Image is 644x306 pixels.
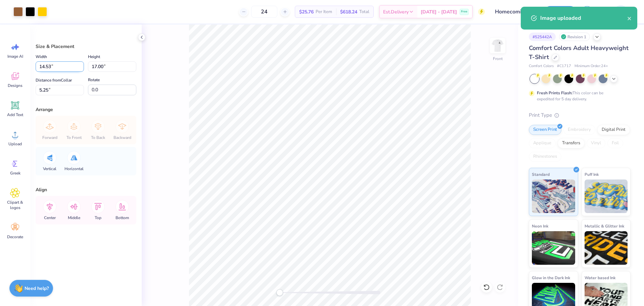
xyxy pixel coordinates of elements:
[7,234,23,240] span: Decorate
[540,14,627,22] div: Image uploaded
[25,285,49,292] strong: Need help?
[251,6,277,18] input: – –
[587,138,605,148] div: Vinyl
[532,180,575,213] img: Standard
[68,215,80,220] span: Middle
[585,180,628,213] img: Puff Ink
[8,83,22,88] span: Designs
[491,39,504,52] img: Front
[316,8,332,15] span: Per Item
[585,231,628,265] img: Metallic & Glitter Ink
[36,53,47,61] label: Width
[461,9,467,14] span: Free
[36,43,136,50] div: Size & Placement
[359,8,369,15] span: Total
[627,14,632,22] button: close
[340,8,357,15] span: $618.24
[4,200,26,210] span: Clipart & logos
[574,63,608,69] span: Minimum Order: 24 +
[529,63,554,69] span: Comfort Colors
[557,63,571,69] span: # C1717
[585,171,599,178] span: Puff Ink
[532,231,575,265] img: Neon Ink
[44,215,56,220] span: Center
[7,54,23,59] span: Image AI
[537,90,572,96] strong: Fresh Prints Flash:
[116,215,129,220] span: Bottom
[585,274,615,281] span: Water based Ink
[493,56,503,62] div: Front
[597,125,630,135] div: Digital Print
[36,106,136,113] div: Arrange
[8,141,22,147] span: Upload
[88,76,100,84] label: Rotate
[64,166,84,171] span: Horizontal
[559,33,590,41] div: Revision 1
[563,125,595,135] div: Embroidery
[558,138,585,148] div: Transfers
[529,111,631,119] div: Print Type
[299,8,314,15] span: $25.76
[421,8,457,15] span: [DATE] - [DATE]
[43,166,56,171] span: Vertical
[614,5,628,18] img: Arvi Mikhail Parcero
[383,8,409,15] span: Est. Delivery
[601,5,631,18] a: AM
[607,138,623,148] div: Foil
[529,33,556,41] div: # 525442A
[276,289,283,296] div: Accessibility label
[585,222,624,229] span: Metallic & Glitter Ink
[7,112,23,117] span: Add Text
[36,76,72,84] label: Distance from Collar
[88,53,100,61] label: Height
[532,171,550,178] span: Standard
[532,274,570,281] span: Glow in the Dark Ink
[36,186,136,193] div: Align
[490,5,539,18] input: Untitled Design
[529,44,629,61] span: Comfort Colors Adult Heavyweight T-Shirt
[529,152,561,162] div: Rhinestones
[95,215,101,220] span: Top
[10,170,20,176] span: Greek
[532,222,548,229] span: Neon Ink
[537,90,619,102] div: This color can be expedited for 5 day delivery.
[529,125,561,135] div: Screen Print
[529,138,556,148] div: Applique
